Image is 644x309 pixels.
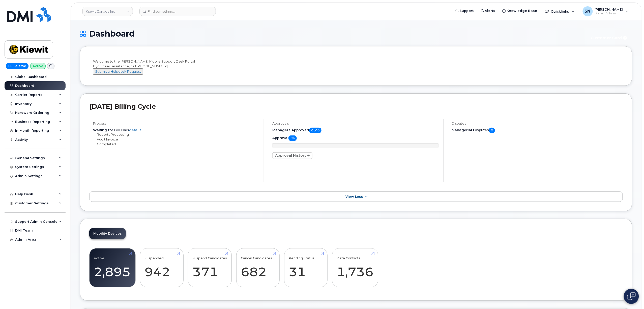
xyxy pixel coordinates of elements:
[93,137,259,142] li: Audit Invoice
[288,135,297,141] span: 0%
[241,251,275,285] a: Cancel Candidates 682
[93,68,143,75] button: Submit a Helpdesk Request
[193,251,227,285] a: Suspend Candidates 371
[94,251,131,285] a: Active 2,895
[452,122,623,125] h4: Disputes
[272,128,439,133] h5: Managers Approved
[272,152,312,159] a: Approval History
[80,29,584,38] h1: Dashboard
[627,292,636,300] img: Open chat
[489,128,495,133] span: 0
[89,103,623,110] h2: [DATE] Billing Cycle
[129,128,141,132] a: details
[289,251,323,285] a: Pending Status 31
[272,122,439,125] h4: Approvals
[93,122,259,125] h4: Process
[93,128,259,132] li: Waiting for Bill Files
[93,69,143,73] a: Submit a Helpdesk Request
[337,251,373,285] a: Data Conflicts 1,736
[93,142,259,147] li: Completed
[89,228,126,239] a: Mobility Devices
[587,33,632,42] button: Customer Card
[93,59,619,75] div: Welcome to the [PERSON_NAME] Mobile Support Desk Portal If you need assistance, call [PHONE_NUMBER].
[145,251,179,285] a: Suspended 942
[93,132,259,137] li: Reports Processing
[345,195,363,199] span: View Less
[309,128,321,133] span: 0 of 0
[272,135,439,141] h5: Approval
[452,128,623,133] h5: Managerial Disputes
